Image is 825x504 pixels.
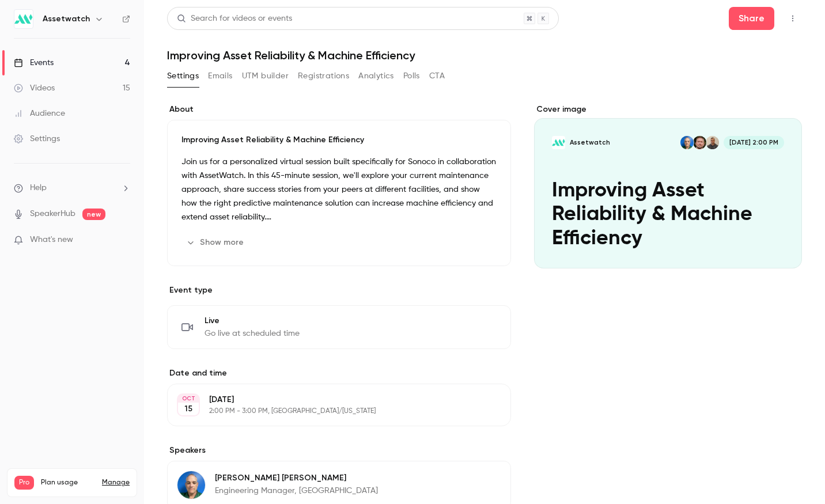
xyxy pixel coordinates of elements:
[167,367,511,379] label: Date and time
[209,407,450,416] p: 2:00 PM - 3:00 PM, [GEOGRAPHIC_DATA]/[US_STATE]
[14,108,65,119] div: Audience
[429,67,445,85] button: CTA
[14,82,55,94] div: Videos
[30,234,73,246] span: What's new
[14,10,33,28] img: Assetwatch
[102,478,130,487] a: Manage
[30,182,47,194] span: Help
[181,155,497,224] p: Join us for a personalized virtual session built specifically for Sonoco in collaboration with As...
[205,328,300,339] span: Go live at scheduled time
[14,476,34,490] span: Pro
[215,485,378,497] p: Engineering Manager, [GEOGRAPHIC_DATA]
[43,13,90,25] h6: Assetwatch
[177,13,292,25] div: Search for videos or events
[167,104,511,115] label: About
[14,57,54,69] div: Events
[534,104,802,268] section: Cover image
[167,48,802,62] h1: Improving Asset Reliability & Machine Efficiency
[209,394,450,406] p: [DATE]
[181,134,497,146] p: Improving Asset Reliability & Machine Efficiency
[178,395,199,403] div: OCT
[208,67,232,85] button: Emails
[534,104,802,115] label: Cover image
[14,133,60,145] div: Settings
[215,472,378,484] p: [PERSON_NAME] [PERSON_NAME]
[30,208,75,220] a: SpeakerHub
[729,7,774,30] button: Share
[184,403,192,415] p: 15
[358,67,394,85] button: Analytics
[14,182,130,194] li: help-dropdown-opener
[167,67,199,85] button: Settings
[167,285,511,296] p: Event type
[298,67,349,85] button: Registrations
[205,315,300,327] span: Live
[181,233,251,252] button: Show more
[177,471,205,499] img: Jeff Watson
[167,445,511,456] label: Speakers
[41,478,95,487] span: Plan usage
[242,67,289,85] button: UTM builder
[403,67,420,85] button: Polls
[82,209,105,220] span: new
